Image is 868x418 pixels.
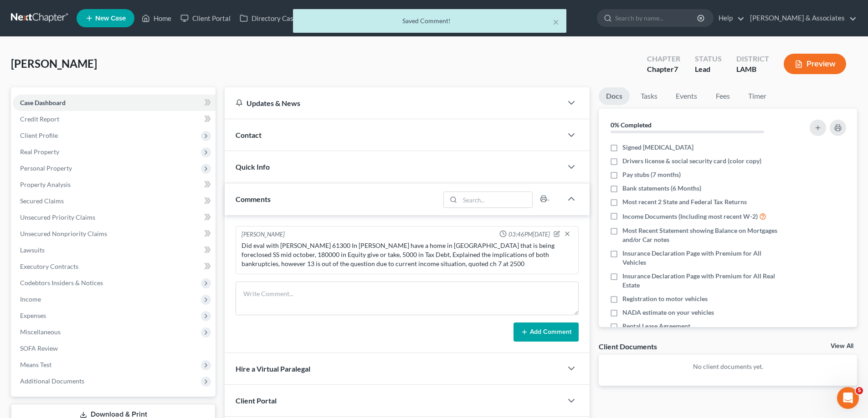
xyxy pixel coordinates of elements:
span: Case Dashboard [20,99,66,106]
span: Means Test [20,361,51,368]
span: Signed [MEDICAL_DATA] [622,143,693,152]
a: Secured Claims [13,193,216,209]
span: Pay stubs (7 months) [622,170,681,179]
a: Unsecured Nonpriority Claims [13,226,216,242]
span: Contact [236,131,262,139]
input: Search... [460,192,533,207]
span: Registration to motor vehicles [622,294,708,303]
span: Income [20,295,41,303]
span: Lawsuits [20,246,45,254]
a: View All [831,343,853,349]
span: Client Portal [236,396,277,405]
a: Property Analysis [13,176,216,193]
div: Status [695,54,722,64]
div: Did eval with [PERSON_NAME] 61300 In [PERSON_NAME] have a home in [GEOGRAPHIC_DATA] that is being... [241,241,573,268]
span: SOFA Review [20,344,58,352]
div: Lead [695,64,722,75]
a: Tasks [633,87,665,105]
span: Client Profile [20,131,58,139]
a: Timer [741,87,774,105]
div: Chapter [647,64,680,75]
div: Chapter [647,54,680,64]
button: × [553,16,559,27]
span: Unsecured Nonpriority Claims [20,230,107,237]
div: District [736,54,769,64]
span: Executory Contracts [20,262,78,270]
span: Codebtors Insiders & Notices [20,279,103,287]
span: Income Documents (Including most recent W-2) [622,212,758,221]
span: 7 [674,65,678,73]
a: Unsecured Priority Claims [13,209,216,226]
a: Case Dashboard [13,95,216,111]
span: Personal Property [20,164,72,172]
span: Expenses [20,312,46,319]
a: Docs [599,87,630,105]
span: 03:46PM[DATE] [508,230,550,239]
span: Real Property [20,148,59,156]
span: Property Analysis [20,181,71,188]
iframe: Intercom live chat [837,387,859,409]
div: LAMB [736,64,769,75]
span: Rental Lease Agreement [622,322,690,331]
span: Unsecured Priority Claims [20,213,95,221]
span: [PERSON_NAME] [11,57,97,70]
span: Hire a Virtual Paralegal [236,364,310,373]
a: Fees [708,87,737,105]
a: SOFA Review [13,340,216,357]
a: Executory Contracts [13,258,216,275]
span: Credit Report [20,115,59,123]
span: Insurance Declaration Page with Premium for All Real Estate [622,272,785,290]
a: Credit Report [13,111,216,127]
p: No client documents yet. [606,362,850,371]
span: Miscellaneous [20,328,61,336]
span: Insurance Declaration Page with Premium for All Vehicles [622,249,785,267]
span: Bank statements (6 Months) [622,184,701,193]
span: Most Recent Statement showing Balance on Mortgages and/or Car notes [622,226,785,244]
a: Lawsuits [13,242,216,258]
span: Drivers license & social security card (color copy) [622,156,761,166]
span: NADA estimate on your vehicles [622,308,714,317]
span: Comments [236,195,271,203]
span: Secured Claims [20,197,64,205]
a: Events [668,87,704,105]
button: Add Comment [514,322,579,342]
span: Most recent 2 State and Federal Tax Returns [622,197,747,206]
button: Preview [784,54,846,74]
span: Additional Documents [20,377,84,385]
div: Updates & News [236,98,551,108]
strong: 0% Completed [611,121,652,129]
span: Quick Info [236,162,270,171]
div: [PERSON_NAME] [241,230,285,239]
div: Saved Comment! [300,16,559,25]
div: Client Documents [599,342,657,351]
span: 5 [856,387,863,394]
